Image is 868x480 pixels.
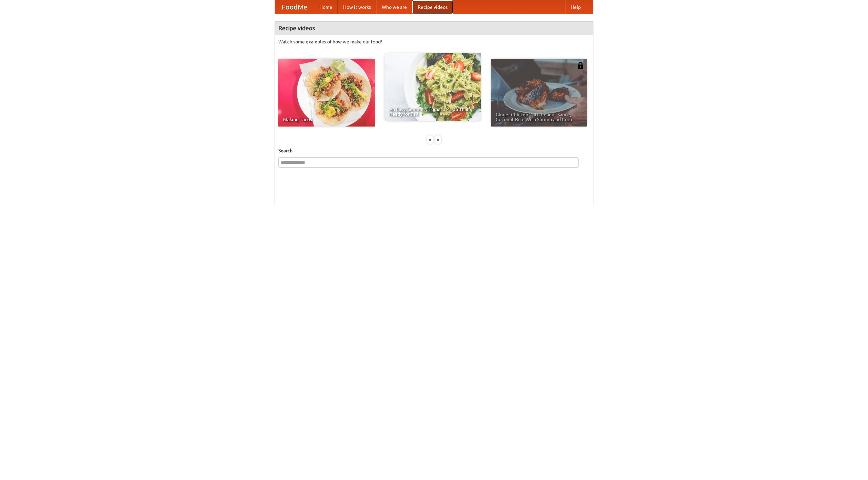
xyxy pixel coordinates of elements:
a: Help [565,0,586,14]
a: FoodMe [275,0,314,14]
h5: Search [278,147,590,154]
h4: Recipe videos [275,21,593,35]
a: How it works [338,0,376,14]
a: Making Tacos [278,59,375,127]
span: An Easy, Summery Tomato Pasta That's Ready for Fall [389,107,476,116]
span: Making Tacos [283,117,370,122]
img: 483408.png [577,62,584,69]
a: An Easy, Summery Tomato Pasta That's Ready for Fall [384,53,481,121]
p: Watch some examples of how we make our food! [278,38,590,45]
a: Who we are [376,0,412,14]
a: Home [314,0,338,14]
div: « [427,135,433,144]
div: » [435,135,441,144]
a: Recipe videos [412,0,453,14]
